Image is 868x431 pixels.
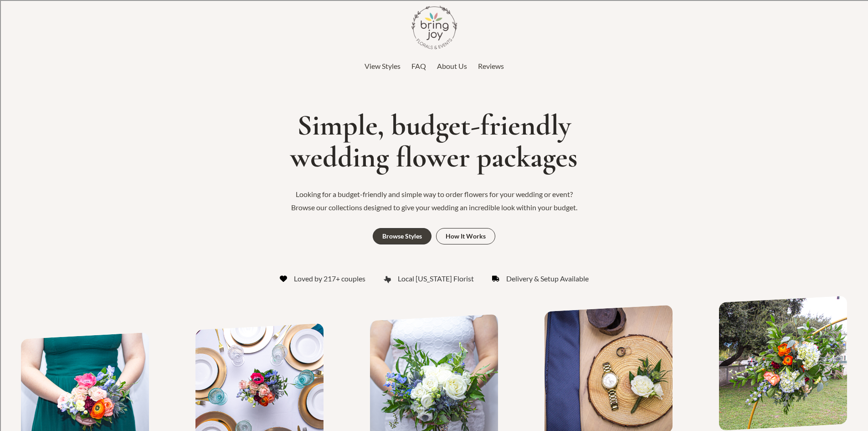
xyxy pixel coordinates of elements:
[284,187,585,214] p: Looking for a budget-friendly and simple way to order flowers for your wedding or event? Browse o...
[437,62,467,70] span: About Us
[437,59,467,73] a: About Us
[365,59,401,73] a: View Styles
[161,59,708,73] nav: Top Header Menu
[411,59,426,73] a: FAQ
[478,59,504,73] a: Reviews
[411,62,426,70] span: FAQ
[478,62,504,70] span: Reviews
[365,62,401,70] span: View Styles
